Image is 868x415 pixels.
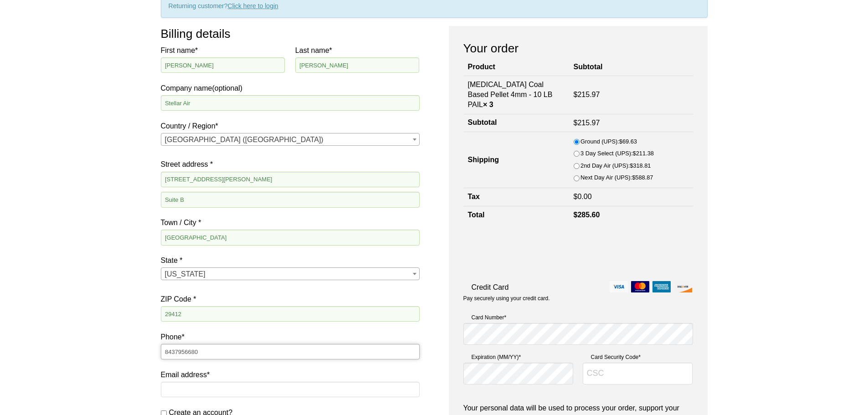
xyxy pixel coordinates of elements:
span: $ [632,174,635,181]
th: Subtotal [569,59,693,76]
span: $ [574,211,578,219]
th: Subtotal [463,114,569,132]
fieldset: Payment Info [463,309,693,392]
span: South Carolina [161,268,419,281]
span: $ [574,193,578,200]
label: Phone [161,331,420,343]
th: Tax [463,188,569,206]
label: Country / Region [161,120,420,132]
th: Shipping [463,132,569,188]
span: State [161,267,420,280]
iframe: reCAPTCHA [463,233,602,269]
img: discover [674,281,692,292]
img: mastercard [631,281,649,292]
h3: Your order [463,41,693,56]
label: Company name [161,44,420,94]
span: $ [574,119,578,127]
span: $ [633,150,636,157]
label: 3 Day Select (UPS): [580,149,654,159]
span: (optional) [212,84,242,92]
label: State [161,254,420,266]
label: First name [161,44,285,56]
label: Last name [295,44,420,56]
label: Expiration (MM/YY) [463,353,574,362]
img: amex [652,281,671,292]
input: CSC [583,363,693,384]
span: $ [619,138,622,145]
strong: × 3 [483,101,493,108]
th: Product [463,59,569,76]
label: Card Security Code [583,353,693,362]
span: $ [574,91,578,98]
span: United States (US) [161,133,419,146]
span: Country / Region [161,133,420,146]
label: 2nd Day Air (UPS): [580,161,651,171]
th: Total [463,206,569,224]
span: $ [630,162,633,169]
bdi: 318.81 [630,162,651,169]
bdi: 215.97 [574,119,600,127]
label: ZIP Code [161,293,420,305]
h3: Billing details [161,26,420,41]
bdi: 211.38 [633,150,654,157]
input: House number and street name [161,172,420,187]
label: Card Number [463,313,693,322]
bdi: 285.60 [574,211,600,219]
label: Next Day Air (UPS): [580,173,653,183]
label: Town / City [161,216,420,229]
label: Credit Card [463,281,693,293]
p: Pay securely using your credit card. [463,295,693,302]
label: Street address [161,158,420,170]
bdi: 69.63 [619,138,637,145]
input: Apartment, suite, unit, etc. (optional) [161,192,420,207]
bdi: 215.97 [574,91,600,98]
td: [MEDICAL_DATA] Coal Based Pellet 4mm - 10 LB PAIL [463,76,569,114]
bdi: 588.87 [632,174,653,181]
label: Ground (UPS): [580,137,637,147]
img: visa [610,281,628,292]
bdi: 0.00 [574,193,592,200]
label: Email address [161,369,420,381]
a: Click here to login [228,2,278,10]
